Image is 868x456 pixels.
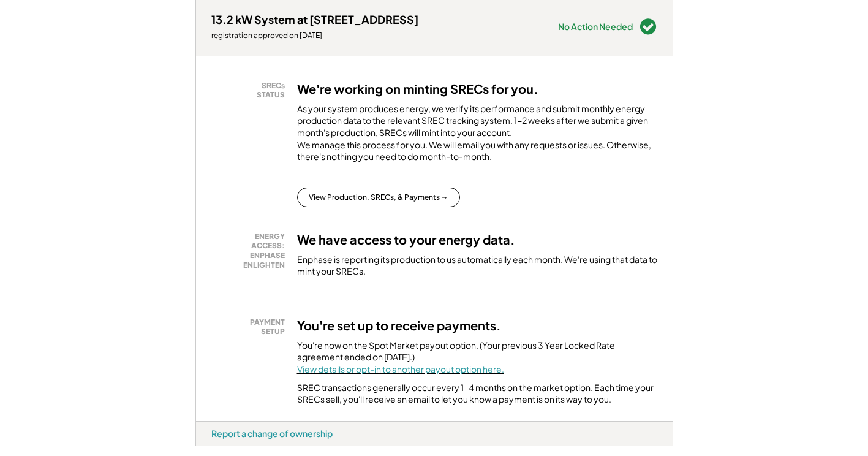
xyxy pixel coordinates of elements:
[297,317,501,333] h3: You're set up to receive payments.
[297,363,504,374] a: View details or opt-in to another payout option here.
[217,232,285,270] div: ENERGY ACCESS: ENPHASE ENLIGHTEN
[297,382,657,406] div: SREC transactions generally occur every 1-4 months on the market option. Each time your SRECs sel...
[211,428,333,439] div: Report a change of ownership
[297,340,657,376] div: You're now on the Spot Market payout option. (Your previous 3 Year Locked Rate agreement ended on...
[211,12,418,26] div: 13.2 kW System at [STREET_ADDRESS]
[195,446,238,451] div: frvxe8no - VA Distributed
[297,81,538,97] h3: We're working on minting SRECs for you.
[297,232,515,248] h3: We have access to your energy data.
[211,31,418,40] div: registration approved on [DATE]
[297,188,460,207] button: View Production, SRECs, & Payments →
[558,22,633,31] div: No Action Needed
[217,81,285,100] div: SRECs STATUS
[217,317,285,336] div: PAYMENT SETUP
[297,254,657,278] div: Enphase is reporting its production to us automatically each month. We're using that data to mint...
[297,103,657,169] div: As your system produces energy, we verify its performance and submit monthly energy production da...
